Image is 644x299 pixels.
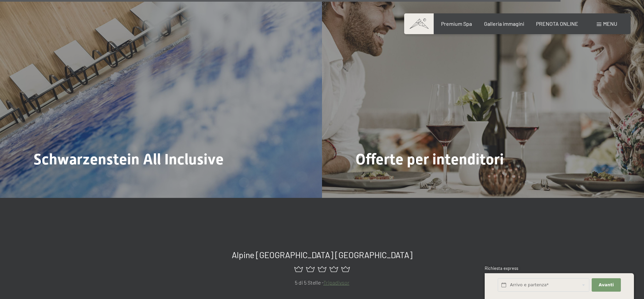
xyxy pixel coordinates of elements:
span: Menu [603,20,617,27]
span: Schwarzenstein All Inclusive [34,150,224,168]
a: PRENOTA ONLINE [536,20,578,27]
span: Avanti [599,282,614,288]
a: Tripadivsor [323,279,350,286]
a: Premium Spa [441,20,472,27]
span: Alpine [GEOGRAPHIC_DATA] [GEOGRAPHIC_DATA] [232,250,413,260]
span: Offerte per intenditori [356,150,504,168]
button: Avanti [592,278,621,292]
p: 5 di 5 Stelle - [93,278,551,287]
span: Richiesta express [485,266,518,271]
a: Galleria immagini [484,20,524,27]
